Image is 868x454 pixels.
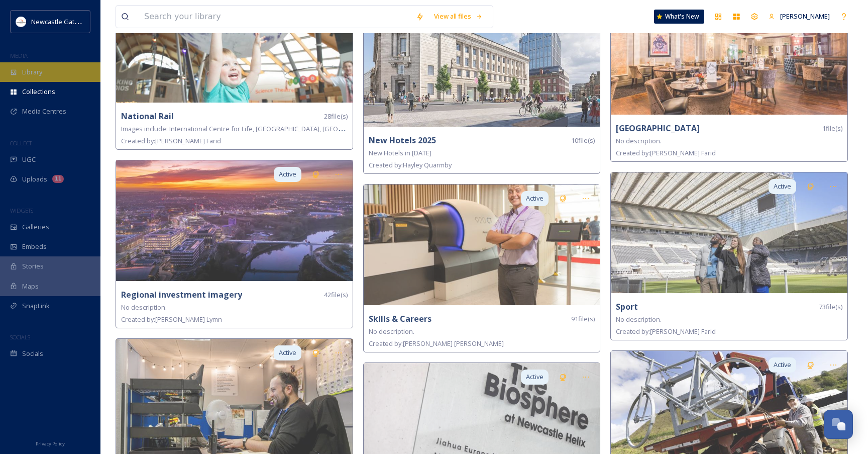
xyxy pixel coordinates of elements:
span: Privacy Policy [36,440,65,447]
span: Library [22,67,42,77]
span: 73 file(s) [819,302,842,312]
span: Active [279,348,296,357]
div: 11 [52,175,64,183]
span: 91 file(s) [571,314,595,324]
span: Collections [22,87,55,97]
span: Created by: [PERSON_NAME] Farid [616,148,716,157]
span: UGC [22,155,36,164]
span: SOCIALS [10,333,30,341]
span: WIDGETS [10,207,33,214]
span: SnapLink [22,301,50,311]
span: 10 file(s) [571,136,595,145]
a: View all files [429,7,488,26]
img: b66e8930-d198-4238-8ddf-c8a71a8cc62e.jpg [116,160,353,281]
span: Active [526,194,544,203]
span: 28 file(s) [324,112,348,121]
span: Created by: [PERSON_NAME] [PERSON_NAME] [369,339,504,348]
span: Created by: Hayley Quarmby [369,160,452,169]
span: 42 file(s) [324,290,348,300]
span: Images include: International Centre for Life, [GEOGRAPHIC_DATA], [GEOGRAPHIC_DATA], [GEOGRAPHIC_... [121,124,635,133]
span: No description. [121,303,167,312]
span: Maps [22,282,39,291]
strong: National Rail [121,111,174,122]
span: Created by: [PERSON_NAME] Farid [121,136,221,145]
span: Socials [22,349,43,358]
img: d74b4fdc-e0de-4140-8e88-268a5b392acc.jpg [364,185,600,305]
span: Created by: [PERSON_NAME] Farid [616,327,716,336]
span: Active [279,169,296,179]
span: 1 file(s) [822,124,842,133]
strong: [GEOGRAPHIC_DATA] [616,123,700,134]
span: [PERSON_NAME] [780,12,830,21]
span: Active [774,360,791,370]
img: 8caaf18c-a332-4923-8648-5524a4aeb2db.jpg [364,6,600,127]
span: Active [774,181,791,191]
img: DqD9wEUd_400x400.jpg [16,17,26,27]
strong: Skills & Careers [369,313,431,324]
span: Newcastle Gateshead Initiative [31,17,124,26]
span: Active [526,372,544,382]
strong: New Hotels 2025 [369,135,436,146]
a: Privacy Policy [36,437,65,449]
span: New Hotels in [DATE] [369,148,431,157]
input: Search your library [139,6,411,28]
a: [PERSON_NAME] [764,7,835,26]
span: Media Centres [22,107,66,116]
span: COLLECT [10,139,32,147]
img: b9c259dc-c7fc-45a5-bd87-8322eb06559c.jpg [611,172,847,293]
span: MEDIA [10,52,28,59]
strong: Sport [616,301,638,312]
span: Galleries [22,222,49,232]
a: What's New [654,10,704,24]
button: Open Chat [824,410,853,439]
span: No description. [616,136,662,145]
span: No description. [616,315,662,324]
span: Embeds [22,242,47,251]
span: Created by: [PERSON_NAME] Lymn [121,315,222,324]
span: Stories [22,261,44,271]
strong: Regional investment imagery [121,289,242,300]
span: No description. [369,327,414,336]
span: Uploads [22,174,47,184]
